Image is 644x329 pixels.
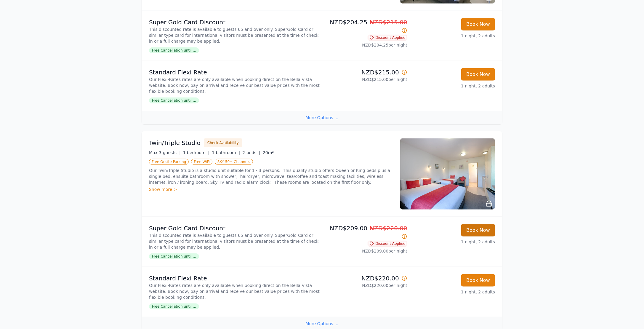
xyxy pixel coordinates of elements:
button: Book Now [461,274,495,287]
span: SKY 50+ Channels [215,159,253,165]
p: NZD$209.00 per night [324,248,407,254]
p: 1 night, 2 adults [412,289,495,295]
p: NZD$204.25 [324,18,407,35]
span: Free WiFi [191,159,212,165]
p: NZD$204.25 per night [324,42,407,48]
p: NZD$209.00 [324,224,407,241]
p: NZD$215.00 per night [324,76,407,82]
p: 1 night, 2 adults [412,83,495,89]
span: Free Cancellation until ... [149,98,199,103]
p: 1 night, 2 adults [412,33,495,39]
span: Discount Applied [368,35,407,41]
p: Our Flexi-Rates rates are only available when booking direct on the Bella Vista website. Book now... [149,282,320,300]
button: Book Now [461,18,495,31]
button: Book Now [461,68,495,81]
p: This discounted rate is available to guests 65 and over only. SuperGold Card or similar type card... [149,232,320,250]
p: Standard Flexi Rate [149,274,320,282]
p: 1 night, 2 adults [412,239,495,245]
span: Free Cancellation until ... [149,47,199,53]
span: Free Cancellation until ... [149,253,199,259]
span: Free Cancellation until ... [149,304,199,309]
p: Super Gold Card Discount [149,224,320,232]
div: Show more > [149,186,393,192]
span: 1 bathroom | [212,150,240,155]
button: Book Now [461,224,495,237]
span: Discount Applied [368,241,407,247]
p: NZD$220.00 per night [324,282,407,288]
p: Our Flexi-Rates rates are only available when booking direct on the Bella Vista website. Book now... [149,76,320,94]
h3: Twin/Triple Studio [149,139,201,147]
p: Our Twin/Triple Studio is a studio unit suitable for 1 - 3 persons. This quality studio offers Qu... [149,167,393,185]
span: NZD$220.00 [370,225,407,232]
span: 20m² [263,150,274,155]
p: This discounted rate is available to guests 65 and over only. SuperGold Card or similar type card... [149,26,320,44]
p: NZD$215.00 [324,68,407,76]
span: NZD$215.00 [370,19,407,26]
p: Standard Flexi Rate [149,68,320,76]
div: More Options ... [142,111,502,124]
p: NZD$220.00 [324,274,407,282]
span: 1 bedroom | [183,150,210,155]
span: Max 3 guests | [149,150,181,155]
span: 2 beds | [242,150,260,155]
p: Super Gold Card Discount [149,18,320,26]
button: Check Availability [204,138,242,147]
span: Free Onsite Parking [149,159,189,165]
